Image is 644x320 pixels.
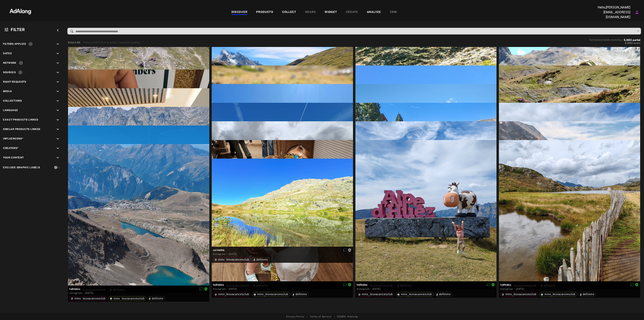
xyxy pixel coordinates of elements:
div: WIDGET [325,10,337,15]
span: · [83,292,84,295]
div: mmv_lesvacancesclub [71,297,105,300]
span: mmv_lesvacancesclub [401,293,432,296]
button: 5,883partial [624,39,640,41]
span: • [307,315,308,318]
div: defimmv [580,293,594,296]
span: · [514,287,515,291]
p: Hello, [PERSON_NAME][EMAIL_ADDRESS][DOMAIN_NAME] [590,5,630,20]
span: Filters applied [3,43,26,45]
div: mmv_lesvacancesclub [110,297,144,300]
span: Dates [3,52,12,55]
span: mmv_lesvacancesclub [257,293,288,296]
span: Rights agreed [491,283,495,286]
div: SHARE [305,10,316,15]
i: keyboard_arrow_down [56,108,60,113]
span: mmv_lesvacancesclub [114,297,144,300]
span: Network [3,61,17,64]
div: mmv_lesvacancesclub [541,293,575,296]
span: Estimated media matches: [589,38,623,41]
span: defimmv [295,293,307,296]
span: · [370,287,371,291]
span: Rights agreed [204,287,208,290]
span: 5,883 [624,38,632,42]
i: keyboard_arrow_down [56,127,60,132]
div: PRODUCTS [256,10,273,15]
a: Terms of Service [310,315,331,318]
span: © 2025 - Adalong [337,315,358,318]
span: defimmv [439,293,451,296]
i: keyboard_arrow_down [56,137,60,141]
i: keyboard_arrow_down [56,42,60,46]
span: Sources [3,71,16,74]
time: 2025-08-31T09:53:26.000Z [516,288,524,290]
span: ludindou [213,283,352,287]
a: Privacy Policy [286,315,304,318]
time: 2025-08-31T09:53:26.000Z [85,292,93,294]
div: CRM [390,10,397,15]
span: Media [3,90,12,93]
button: Disable diffusion on this media [198,287,204,291]
div: mmv_lesvacancesclub [397,293,432,296]
span: ludindou [69,287,208,291]
div: mmv_lesvacancesclub [215,293,249,296]
span: 5,883 [625,42,633,45]
i: keyboard_arrow_down [56,51,60,56]
span: ludindou [500,283,639,287]
div: Instagram [357,287,369,291]
i: keyboard_arrow_down [56,146,60,151]
button: Select All [68,41,80,45]
span: mmv_lesvacancesclub [218,293,249,296]
div: mmv_lesvacancesclub [358,293,393,296]
div: DISCOVER [231,10,248,15]
i: keyboard_arrow_down [56,118,60,122]
span: Right Requests [3,80,26,83]
span: Filter [11,27,25,32]
span: Your Content [3,156,24,159]
span: defimmv [583,293,594,296]
span: ludindou [357,283,495,287]
span: Collections [3,99,22,102]
div: CREATE [346,10,358,15]
div: Instagram [500,287,513,291]
time: 2025-08-31T09:53:26.000Z [372,288,381,290]
span: • [334,315,335,318]
div: mmv_lesvacancesclub [502,293,536,296]
span: mmv_lesvacancesclub [544,293,575,296]
div: defimmv [436,293,451,296]
span: Rights agreed [348,283,351,286]
i: keyboard_arrow_down [56,70,60,75]
span: defimmv [152,297,163,300]
div: Instagram [69,291,82,295]
span: Exact Products Linked [3,118,38,121]
button: Account settings [634,9,640,16]
span: Similar Products Linked [3,128,40,131]
button: Disable diffusion on this media [342,283,348,287]
div: defimmv [293,293,307,296]
button: Disable diffusion on this media [629,283,635,287]
span: Rights agreed [635,283,639,286]
i: keyboard_arrow_down [56,99,60,103]
div: defimmv [149,297,163,300]
div: Press shift+click to select multiple medias [83,41,140,45]
div: mmv_lesvacancesclub [254,293,288,296]
button: Disable diffusion on this media [485,283,491,287]
div: Exclude Graphic Labels [3,166,40,169]
span: · [227,287,228,291]
div: COLLECT [282,10,296,15]
span: Influencers* [3,137,23,140]
time: 2025-08-31T09:53:26.000Z [229,288,237,290]
span: Creators* [3,147,19,150]
i: keyboard_arrow_down [56,89,60,94]
span: Language [3,109,18,112]
i: keyboard_arrow_down [56,80,60,84]
span: mmv_lesvacancesclub [362,293,393,296]
i: keyboard_arrow_down [56,61,60,65]
i: keyboard_arrow_left [56,28,60,33]
i: keyboard_arrow_down [56,156,60,160]
span: mmv_lesvacancesclub [505,293,536,296]
span: mmv_lesvacancesclub [74,297,105,300]
div: Instagram [213,287,226,291]
img: 63233d7d88ed69de3c212112c67096b6.png [3,5,38,17]
button: 5,883exact [589,41,640,45]
div: ANALYZE [367,10,381,15]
